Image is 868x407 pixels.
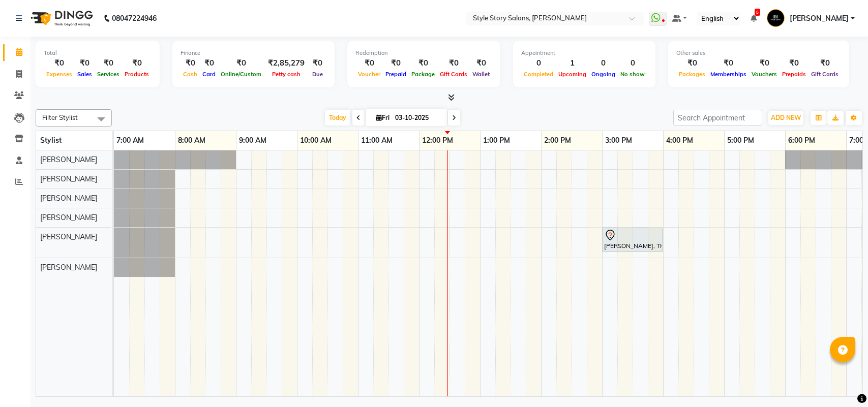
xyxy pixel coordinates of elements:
div: ₹0 [75,57,95,69]
span: [PERSON_NAME] [40,232,97,241]
span: Products [122,71,152,78]
div: 0 [618,57,647,69]
div: ₹0 [437,57,470,69]
div: ₹0 [409,57,437,69]
a: 8:00 AM [175,133,208,148]
span: [PERSON_NAME] [40,174,97,183]
div: [PERSON_NAME], TK01, 03:00 PM-04:00 PM, Cleanup Express [603,229,662,251]
a: 6:00 PM [786,133,818,148]
a: 5:00 PM [725,133,757,148]
span: Today [325,110,350,126]
span: Gift Cards [809,71,841,78]
a: 1:00 PM [481,133,513,148]
span: [PERSON_NAME] [790,13,849,24]
div: ₹0 [355,57,383,69]
span: Package [409,71,437,78]
span: Voucher [355,71,383,78]
div: ₹0 [780,57,809,69]
img: Tushar Pandey [767,9,785,27]
span: Vouchers [749,71,780,78]
span: Gift Cards [437,71,470,78]
span: Cash [181,71,200,78]
a: 7:00 AM [114,133,146,148]
span: Petty cash [270,71,303,78]
div: ₹2,85,279 [264,57,309,69]
img: logo [26,4,96,33]
div: Finance [181,49,326,57]
span: ADD NEW [771,114,801,121]
div: ₹0 [470,57,492,69]
a: 9:00 AM [236,133,269,148]
div: 1 [556,57,589,69]
span: Wallet [470,71,492,78]
a: 10:00 AM [297,133,334,148]
span: Filter Stylist [42,113,78,121]
b: 08047224946 [112,4,157,33]
button: ADD NEW [768,111,803,125]
div: ₹0 [708,57,749,69]
a: 3:00 PM [603,133,635,148]
div: ₹0 [200,57,218,69]
span: Ongoing [589,71,618,78]
a: 11:00 AM [358,133,395,148]
span: Due [310,71,325,78]
a: 4:00 PM [664,133,696,148]
div: ₹0 [122,57,152,69]
input: 2025-10-03 [392,110,443,126]
span: Online/Custom [218,71,264,78]
div: 0 [521,57,556,69]
div: Appointment [521,49,647,57]
div: Other sales [676,49,841,57]
span: Sales [75,71,95,78]
div: ₹0 [309,57,326,69]
span: Fri [374,114,392,121]
input: Search Appointment [673,110,762,126]
div: ₹0 [676,57,708,69]
div: ₹0 [749,57,780,69]
div: ₹0 [218,57,264,69]
span: No show [618,71,647,78]
span: Expenses [44,71,75,78]
div: 0 [589,57,618,69]
span: [PERSON_NAME] [40,263,97,272]
span: Card [200,71,218,78]
a: 12:00 PM [420,133,456,148]
span: 5 [755,9,760,16]
span: Memberships [708,71,749,78]
span: [PERSON_NAME] [40,194,97,203]
a: 2:00 PM [542,133,574,148]
div: ₹0 [383,57,409,69]
div: ₹0 [181,57,200,69]
div: ₹0 [809,57,841,69]
span: Prepaid [383,71,409,78]
span: Upcoming [556,71,589,78]
span: Packages [676,71,708,78]
div: Redemption [355,49,492,57]
span: Prepaids [780,71,809,78]
span: Services [95,71,122,78]
span: Completed [521,71,556,78]
div: ₹0 [44,57,75,69]
span: [PERSON_NAME] [40,213,97,222]
a: 5 [751,14,757,23]
div: ₹0 [95,57,122,69]
span: [PERSON_NAME] [40,155,97,164]
div: Total [44,49,152,57]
